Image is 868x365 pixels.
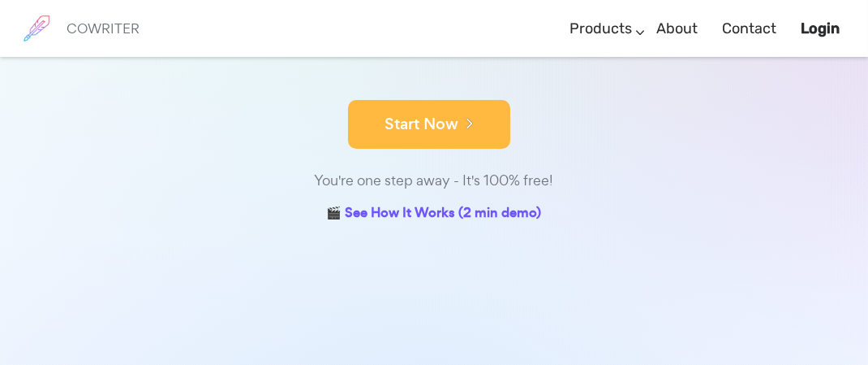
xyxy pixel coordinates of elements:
a: About [656,5,698,53]
button: Start Now [348,100,510,149]
a: 🎬 See How It Works (2 min demo) [327,202,542,227]
div: You're one step away - It's 100% free! [28,169,840,193]
b: Login [801,20,840,37]
h6: COWRITER [67,21,140,36]
a: Login [801,5,840,53]
img: brand logo [16,8,57,49]
a: Contact [722,5,776,53]
a: Products [569,5,632,53]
